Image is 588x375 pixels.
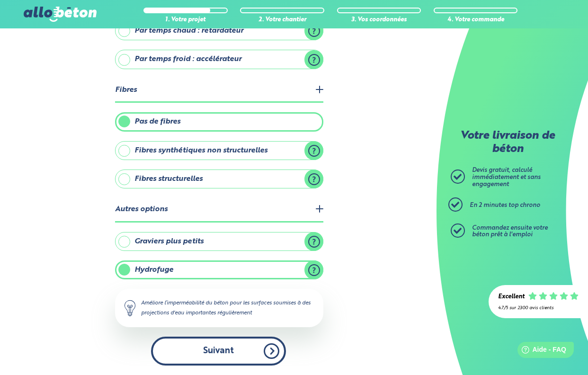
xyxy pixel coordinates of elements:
[115,232,323,251] label: Graviers plus petits
[143,17,228,24] div: 1. Votre projet
[115,21,323,40] label: Par temps chaud : retardateur
[115,50,323,69] label: Par temps froid : accélérateur
[115,141,323,160] label: Fibres synthétiques non structurelles
[470,202,540,208] span: En 2 minutes top chrono
[498,305,579,311] div: 4.7/5 sur 2300 avis clients
[115,170,323,188] label: Fibres structurelles
[504,338,578,365] iframe: Help widget launcher
[498,294,525,301] div: Excellent
[434,17,518,24] div: 4. Votre commande
[472,225,548,238] span: Commandez ensuite votre béton prêt à l'emploi
[240,17,324,24] div: 2. Votre chantier
[115,112,323,131] label: Pas de fibres
[453,130,562,156] p: Votre livraison de béton
[24,7,97,22] img: allobéton
[115,198,323,222] legend: Autres options
[115,260,323,279] label: Hydrofuge
[115,289,323,327] div: Améliore l’imperméabilité du béton pour les surfaces soumises à des projections d'eau importantes...
[151,337,286,366] button: Suivant
[115,79,323,103] legend: Fibres
[337,17,421,24] div: 3. Vos coordonnées
[472,167,541,187] span: Devis gratuit, calculé immédiatement et sans engagement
